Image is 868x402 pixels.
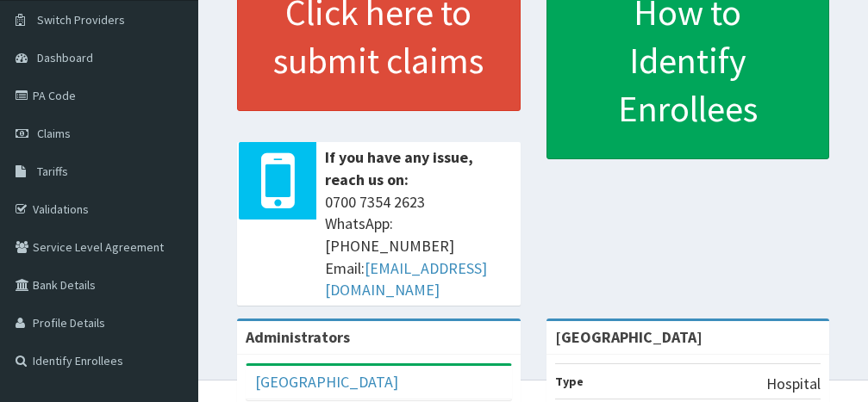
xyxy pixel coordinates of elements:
span: 0700 7354 2623 WhatsApp: [PHONE_NUMBER] Email: [325,191,512,302]
a: [EMAIL_ADDRESS][DOMAIN_NAME] [325,258,487,300]
span: Claims [37,126,71,141]
b: If you have any issue, reach us on: [325,147,473,189]
a: [GEOGRAPHIC_DATA] [255,372,398,392]
span: Dashboard [37,50,93,65]
b: Type [555,374,584,389]
span: Tariffs [37,164,68,179]
strong: [GEOGRAPHIC_DATA] [555,327,703,347]
b: Administrators [246,327,350,347]
p: Hospital [766,373,821,395]
span: Switch Providers [37,12,125,28]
